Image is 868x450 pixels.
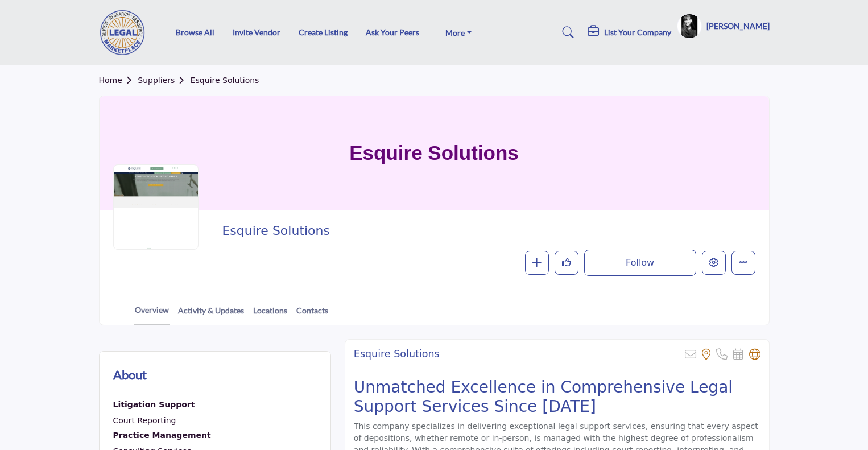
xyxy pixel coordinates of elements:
button: More details [731,251,755,275]
h5: List Your Company [604,27,671,38]
a: Esquire Solutions [191,76,259,85]
a: Suppliers [138,76,190,85]
div: List Your Company [588,26,671,39]
div: Improving organization and efficiency of law practice [113,428,211,443]
a: Invite Vendor [233,27,280,37]
a: More [437,24,480,40]
a: Locations [253,304,288,324]
h2: Esquire Solutions [354,348,440,360]
h2: About [113,365,147,384]
a: Litigation Support [113,398,211,412]
button: Like [555,251,578,275]
a: Search [551,23,581,42]
a: Court Reporting [113,416,176,425]
button: Edit company [702,251,726,275]
img: site Logo [99,10,152,55]
a: Practice Management [113,428,211,443]
a: Contacts [296,304,329,324]
h2: Esquire Solutions [222,224,749,238]
a: Browse All [176,27,214,37]
h1: Esquire Solutions [349,96,519,210]
a: Activity & Updates [177,304,245,324]
a: Overview [134,304,170,325]
a: Home [99,76,138,85]
button: Show hide supplier dropdown [677,14,702,39]
h2: Unmatched Excellence in Comprehensive Legal Support Services Since [DATE] [354,378,760,416]
a: Create Listing [299,27,348,37]
div: Services to assist during litigation process [113,398,211,412]
button: Follow [584,250,696,276]
a: Ask Your Peers [366,27,419,37]
h5: [PERSON_NAME] [706,20,770,32]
